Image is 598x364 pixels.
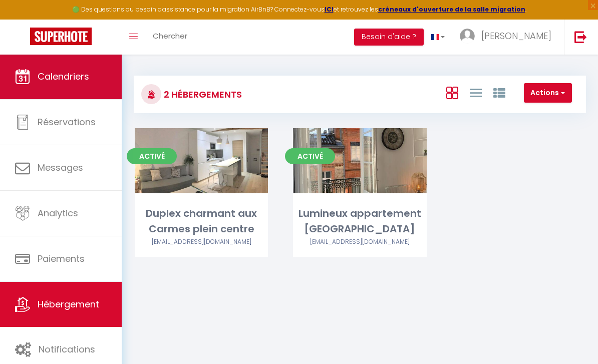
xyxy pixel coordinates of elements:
[493,84,505,101] a: Vue par Groupe
[38,298,99,310] span: Hébergement
[161,83,242,106] h3: 2 Hébergements
[135,206,268,237] div: Duplex charmant aux Carmes plein centre
[8,4,38,34] button: Ouvrir le widget de chat LiveChat
[38,161,83,174] span: Messages
[127,148,177,164] span: Activé
[38,252,85,265] span: Paiements
[135,237,268,247] div: Airbnb
[39,343,95,355] span: Notifications
[145,20,195,55] a: Chercher
[446,84,458,101] a: Vue en Box
[293,237,426,247] div: Airbnb
[30,28,92,45] img: Super Booking
[38,70,89,83] span: Calendriers
[354,29,424,46] button: Besoin d'aide ?
[38,116,96,128] span: Réservations
[574,31,587,43] img: logout
[378,5,525,14] a: créneaux d'ouverture de la salle migration
[38,207,78,219] span: Analytics
[524,83,572,103] button: Actions
[452,20,564,55] a: ... [PERSON_NAME]
[470,84,482,101] a: Vue en Liste
[293,206,426,237] div: Lumineux appartement [GEOGRAPHIC_DATA]
[481,30,551,42] span: [PERSON_NAME]
[285,148,335,164] span: Activé
[325,5,334,14] a: ICI
[460,29,475,44] img: ...
[153,31,187,41] span: Chercher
